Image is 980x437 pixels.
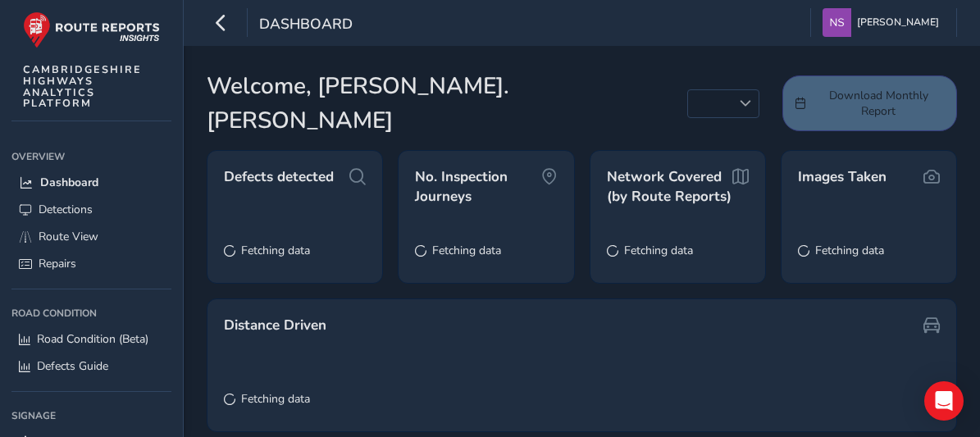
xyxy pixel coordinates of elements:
[11,169,171,196] a: Dashboard
[11,353,171,380] a: Defects Guide
[39,256,76,271] span: Repairs
[823,8,851,37] img: diamond-layout
[857,8,939,37] span: [PERSON_NAME]
[241,243,310,258] span: Fetching data
[207,69,687,138] span: Welcome, [PERSON_NAME].[PERSON_NAME]
[11,325,171,353] a: Road Condition (Beta)
[241,391,310,407] span: Fetching data
[11,403,171,428] div: Signage
[37,358,108,374] span: Defects Guide
[40,175,98,190] span: Dashboard
[37,331,148,347] span: Road Condition (Beta)
[432,243,501,258] span: Fetching data
[11,223,171,250] a: Route View
[11,196,171,223] a: Detections
[23,11,160,48] img: rr logo
[924,381,964,421] div: Open Intercom Messenger
[815,243,884,258] span: Fetching data
[607,167,732,206] span: Network Covered (by Route Reports)
[11,301,171,325] div: Road Condition
[624,243,693,258] span: Fetching data
[823,8,945,37] button: [PERSON_NAME]
[11,250,171,277] a: Repairs
[39,229,98,244] span: Route View
[224,167,334,187] span: Defects detected
[11,144,171,169] div: Overview
[259,14,353,37] span: Dashboard
[798,167,887,187] span: Images Taken
[23,64,142,109] span: CAMBRIDGESHIRE HIGHWAYS ANALYTICS PLATFORM
[224,316,326,335] span: Distance Driven
[39,202,93,217] span: Detections
[415,167,540,206] span: No. Inspection Journeys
